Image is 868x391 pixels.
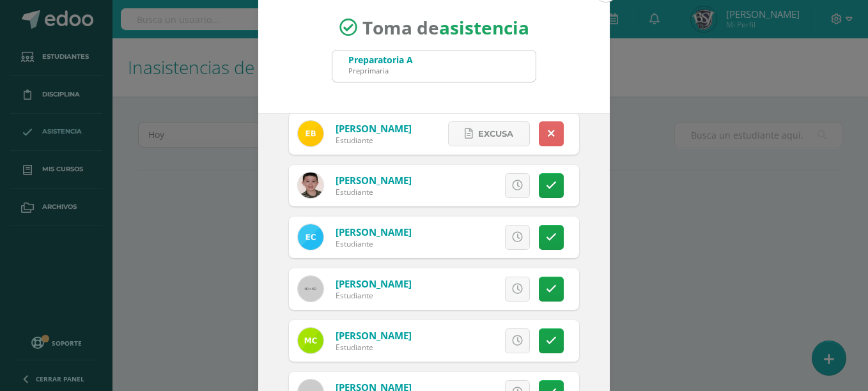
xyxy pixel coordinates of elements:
a: [PERSON_NAME] [336,226,412,238]
div: Estudiante [336,135,412,146]
img: 32f21de7f1ec93d38b4787a70f224226.png [298,172,323,198]
strong: asistencia [439,15,529,40]
div: Estudiante [336,342,412,353]
div: Estudiante [336,238,412,249]
div: Estudiante [336,290,412,301]
a: [PERSON_NAME] [336,329,412,342]
a: [PERSON_NAME] [336,174,412,187]
input: Busca un grado o sección aquí... [332,50,536,82]
span: Excusa [478,122,513,146]
img: 19a206c3754c44bdaea3f0231ce0ff84.png [298,224,323,250]
img: 60x60 [298,276,323,302]
div: Estudiante [336,187,412,197]
img: cb790d3fc1fd56f426a914f013b2aa5b.png [298,121,323,146]
a: [PERSON_NAME] [336,122,412,135]
div: Preparatoria A [348,54,413,66]
img: c85ae0cf0115d196aadcdac476fc08a7.png [298,328,323,353]
a: [PERSON_NAME] [336,277,412,290]
div: Preprimaria [348,66,413,75]
span: Toma de [362,15,529,40]
a: Excusa [448,121,530,146]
